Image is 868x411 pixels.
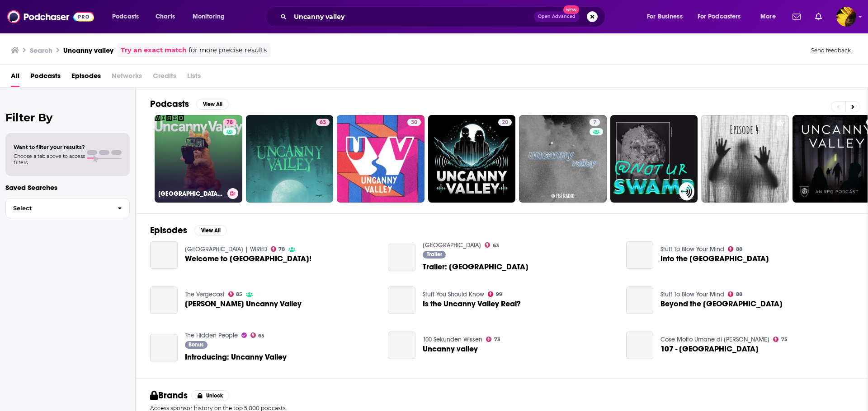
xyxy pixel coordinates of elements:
[493,244,499,248] span: 63
[320,118,326,127] span: 63
[692,9,754,24] button: open menu
[150,98,189,110] h2: Podcasts
[150,98,229,110] a: PodcastsView All
[660,345,759,353] a: 107 - Uncanny Valley
[271,246,285,252] a: 78
[736,247,742,251] span: 88
[498,119,512,126] a: 20
[388,244,415,271] a: Trailer: Uncanny Valley
[112,69,142,87] span: Networks
[191,390,230,401] button: Unlock
[789,9,804,24] a: Show notifications dropdown
[189,342,203,347] span: Bonus
[226,118,233,127] span: 78
[698,10,741,23] span: For Podcasters
[156,10,175,23] span: Charts
[836,7,856,27] span: Logged in as ARMSquadcast
[728,246,742,252] a: 88
[808,46,854,54] button: Send feedback
[626,286,654,314] a: Beyond the Uncanny Valley
[5,198,130,218] button: Select
[660,245,724,253] a: Stuff To Blow Your Mind
[5,111,130,124] h2: Filter By
[388,332,415,359] a: Uncanny valley
[485,242,499,248] a: 63
[626,241,654,269] a: Into the Uncanny Valley
[150,334,178,361] a: Introducing: Uncanny Valley
[502,118,508,127] span: 20
[106,9,151,24] button: open menu
[112,10,139,23] span: Podcasts
[781,337,788,342] span: 75
[185,255,311,263] span: Welcome to [GEOGRAPHIC_DATA]!
[660,300,783,308] span: Beyond the [GEOGRAPHIC_DATA]
[427,252,442,257] span: Trailer
[660,300,783,308] a: Beyond the Uncanny Valley
[626,332,654,359] a: 107 - Uncanny Valley
[538,14,576,19] span: Open Advanced
[158,190,224,198] h3: [GEOGRAPHIC_DATA] | WIRED
[71,69,101,87] a: Episodes
[278,247,285,251] span: 78
[6,205,110,211] span: Select
[185,245,267,253] a: Uncanny Valley | WIRED
[30,69,61,87] a: Podcasts
[423,241,481,249] a: Uncanny Valley
[486,337,500,342] a: 73
[590,119,600,126] a: 7
[14,144,85,150] span: Want to filter your results?
[185,353,287,361] a: Introducing: Uncanny Valley
[185,255,311,263] a: Welcome to Uncanny Valley!
[274,6,614,27] div: Search podcasts, credits, & more...
[30,46,52,55] h3: Search
[836,7,856,27] img: User Profile
[494,337,500,342] span: 73
[488,291,502,297] a: 99
[185,300,302,308] a: Anna Wiener's Uncanny Valley
[193,10,225,23] span: Monitoring
[150,225,187,236] h2: Episodes
[63,46,113,55] h3: Uncanny valley
[7,8,94,25] img: Podchaser - Follow, Share and Rate Podcasts
[11,69,19,87] a: All
[194,225,227,236] button: View All
[593,118,596,127] span: 7
[316,119,330,126] a: 63
[153,69,176,87] span: Credits
[563,5,580,14] span: New
[423,263,528,271] span: Trailer: [GEOGRAPHIC_DATA]
[736,292,742,296] span: 88
[423,291,484,298] a: Stuff You Should Know
[660,345,759,353] span: 107 - [GEOGRAPHIC_DATA]
[423,263,528,271] a: Trailer: Uncanny Valley
[185,332,238,339] a: The Hidden People
[250,332,265,338] a: 65
[660,336,769,343] a: Cose Molto Umane di Gianpiero Kesten
[187,69,201,87] span: Lists
[228,291,243,297] a: 85
[189,45,267,55] span: for more precise results
[423,336,482,343] a: 100 Sekunden Wissen
[423,300,521,308] span: Is the Uncanny Valley Real?
[407,119,421,126] a: 30
[150,390,188,401] h2: Brands
[150,225,227,236] a: EpisodesView All
[258,334,264,338] span: 65
[423,345,478,353] a: Uncanny valley
[150,9,180,24] a: Charts
[150,241,178,269] a: Welcome to Uncanny Valley!
[223,119,236,126] a: 78
[660,255,769,263] span: Into the [GEOGRAPHIC_DATA]
[728,291,742,297] a: 88
[760,10,776,23] span: More
[534,11,580,22] button: Open AdvancedNew
[496,292,502,296] span: 99
[811,9,826,24] a: Show notifications dropdown
[121,45,187,55] a: Try an exact match
[647,10,683,23] span: For Business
